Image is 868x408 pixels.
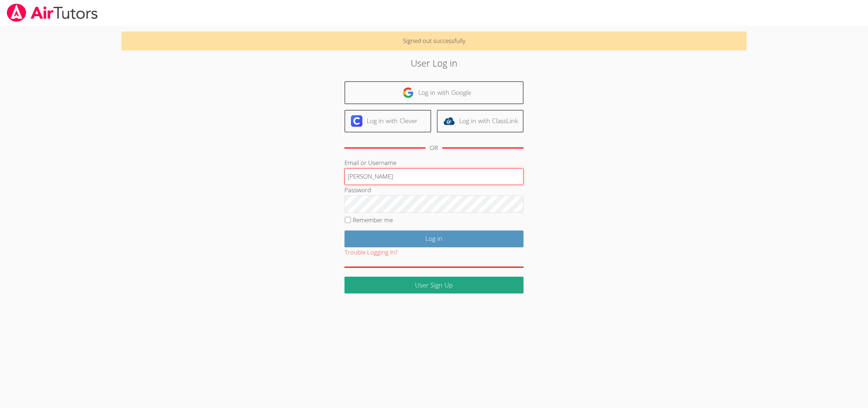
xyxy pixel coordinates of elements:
div: OR [430,143,438,153]
img: airtutors_banner-c4298cdbf04f3fff15de1276eac7730deb9818008684d7c2e4769d2f7ddbe033.png [6,4,98,22]
input: Log in [344,230,524,247]
a: Log in with Clever [344,110,431,132]
label: Password [344,186,371,194]
img: google-logo-50288ca7cdecda66e5e0955fdab243c47b7ad437acaf1139b6f446037453330a.svg [402,87,414,98]
h2: User Log in [200,56,669,70]
a: Log in with Google [344,81,524,104]
p: Signed out successfully [121,31,746,50]
a: User Sign Up [344,277,524,293]
label: Remember me [353,216,393,224]
img: classlink-logo-d6bb404cc1216ec64c9a2012d9dc4662098be43eaf13dc465df04b49fa7ab582.svg [443,115,455,127]
a: Log in with ClassLink [437,110,524,132]
label: Email or Username [344,159,396,167]
img: clever-logo-6eab21bc6e7a338710f1a6ff85c0baf02591cd810cc4098c63d3a4b26e2feb20.svg [351,115,362,127]
button: Trouble Logging In? [344,247,397,258]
